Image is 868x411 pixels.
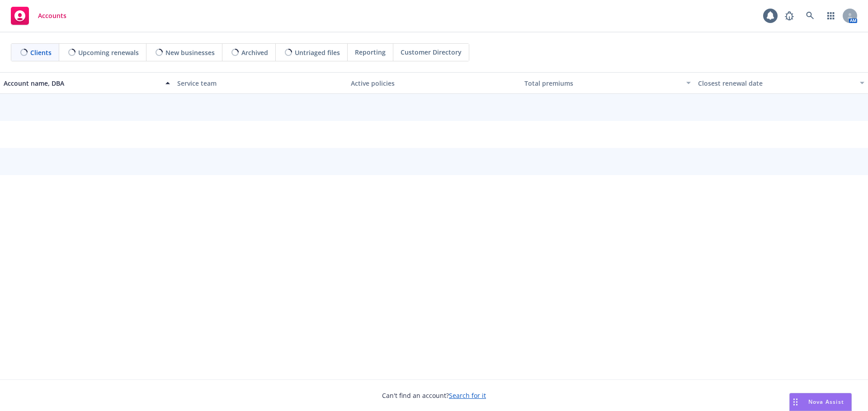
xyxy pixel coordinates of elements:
a: Report a Bug [780,7,798,25]
span: Can't find an account? [382,391,486,400]
div: Total premiums [524,79,681,88]
button: Closest renewal date [694,72,868,94]
span: Clients [30,48,52,57]
a: Switch app [822,7,840,25]
a: Accounts [7,3,70,28]
span: Accounts [38,12,66,19]
span: Archived [241,48,268,57]
a: Search [801,7,819,25]
div: Closest renewal date [698,79,854,88]
a: Search for it [449,391,486,400]
span: Nova Assist [808,398,844,406]
div: Drag to move [790,393,801,411]
span: Untriaged files [295,48,340,57]
button: Total premiums [521,72,694,94]
span: Reporting [355,47,386,57]
span: New businesses [165,48,215,57]
div: Active policies [351,79,517,88]
div: Service team [177,79,344,88]
span: Customer Directory [401,47,462,57]
span: Upcoming renewals [78,48,139,57]
button: Active policies [347,72,521,94]
div: Account name, DBA [4,79,160,88]
button: Service team [174,72,347,94]
button: Nova Assist [789,393,852,411]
